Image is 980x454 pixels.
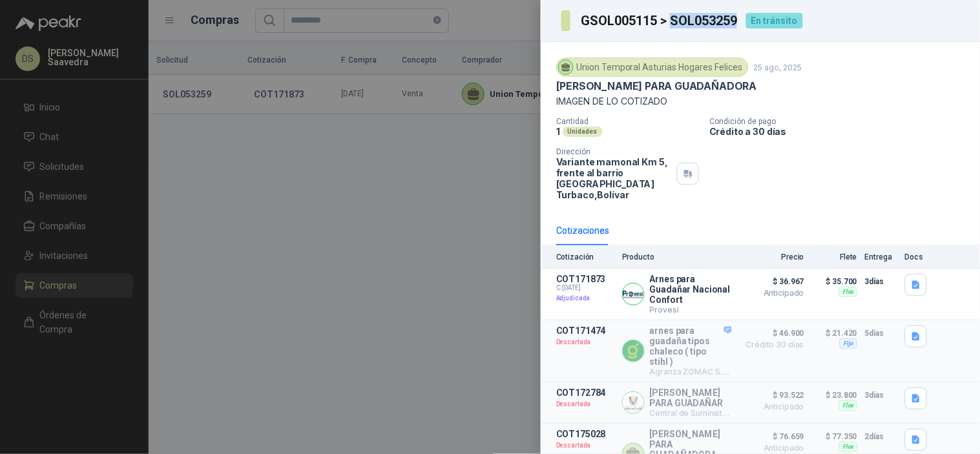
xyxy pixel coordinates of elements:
[709,117,975,126] p: Condición de pago
[556,274,614,284] p: COT171873
[556,156,672,200] p: Variante mamonal Km 5, frente al barrio [GEOGRAPHIC_DATA] Turbaco , Bolívar
[865,387,897,403] p: 3 días
[650,387,732,408] p: [PERSON_NAME] PARA GUADAÑAR
[740,253,804,262] p: Precio
[556,223,609,238] div: Cotizaciones
[865,274,897,289] p: 3 días
[556,398,614,411] p: Descartada
[622,253,732,262] p: Producto
[623,340,644,362] img: Company Logo
[556,57,749,77] div: Union Temporal Asturias Hogares Felices
[556,253,614,262] p: Cotización
[812,325,857,341] p: $ 21.420
[556,79,757,93] p: [PERSON_NAME] PARA GUADAÑADORA
[740,289,804,297] span: Anticipado
[812,387,857,403] p: $ 23.800
[740,274,804,289] span: $ 36.967
[840,338,857,349] div: Fijo
[650,274,732,305] p: Arnes para Guadañar Nacional Confort
[556,284,614,292] span: C: [DATE]
[740,325,804,341] span: $ 46.900
[905,253,931,262] p: Docs
[563,127,603,137] div: Unidades
[740,341,804,349] span: Crédito 30 días
[740,403,804,411] span: Anticipado
[556,292,614,305] p: Adjudicada
[556,336,614,349] p: Descartada
[581,14,738,27] h3: GSOL005115 > SOL053259
[556,429,614,439] p: COT175028
[556,147,672,156] p: Dirección
[556,126,560,137] p: 1
[556,325,614,336] p: COT171474
[650,367,732,377] p: Agranza ZOMAC S.A.S.
[556,387,614,398] p: COT172784
[650,408,732,418] p: Central de Suministros G SPATH
[839,442,857,452] div: Flex
[556,96,964,107] p: IMAGEN DE LO COTIZADO
[740,444,804,452] span: Anticipado
[740,387,804,403] span: $ 93.522
[812,429,857,444] p: $ 77.350
[556,439,614,452] p: Descartada
[650,325,732,367] p: arnes para guadaña tipos chaleco ( tipo stihl )
[740,429,804,444] span: $ 76.659
[650,305,732,315] p: Provesi
[812,253,857,262] p: Flete
[623,392,644,413] img: Company Logo
[623,284,644,305] img: Company Logo
[709,126,975,137] p: Crédito a 30 días
[754,63,802,72] p: 25 ago, 2025
[839,287,857,297] div: Flex
[865,429,897,444] p: 2 días
[839,400,857,411] div: Flex
[865,325,897,341] p: 5 días
[746,13,803,28] div: En tránsito
[865,253,897,262] p: Entrega
[556,117,699,126] p: Cantidad
[812,274,857,289] p: $ 35.700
